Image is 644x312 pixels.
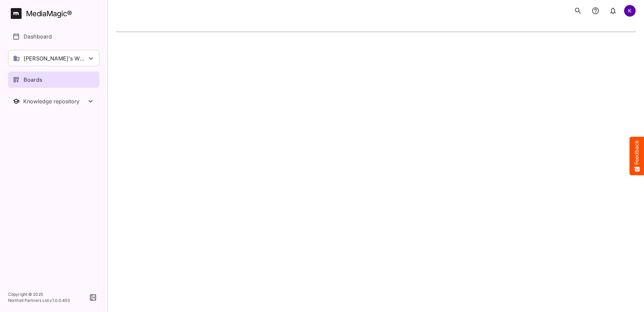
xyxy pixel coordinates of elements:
button: search [571,4,585,18]
div: K [624,5,636,17]
button: Toggle Knowledge repository [8,93,99,109]
nav: Knowledge repository [8,93,99,109]
div: MediaMagic ® [26,8,72,19]
a: MediaMagic® [11,8,99,19]
p: Northell Partners Ltd v 1.0.0.453 [8,297,70,304]
button: notifications [606,4,620,18]
p: Dashboard [24,32,52,41]
p: Boards [24,76,42,84]
p: Copyright © 2025 [8,291,70,297]
a: Dashboard [8,28,99,45]
div: Knowledge repository [23,98,87,105]
button: Feedback [630,137,644,175]
button: notifications [589,4,602,18]
a: Boards [8,72,99,88]
p: [PERSON_NAME]'s Workspace [24,54,87,62]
